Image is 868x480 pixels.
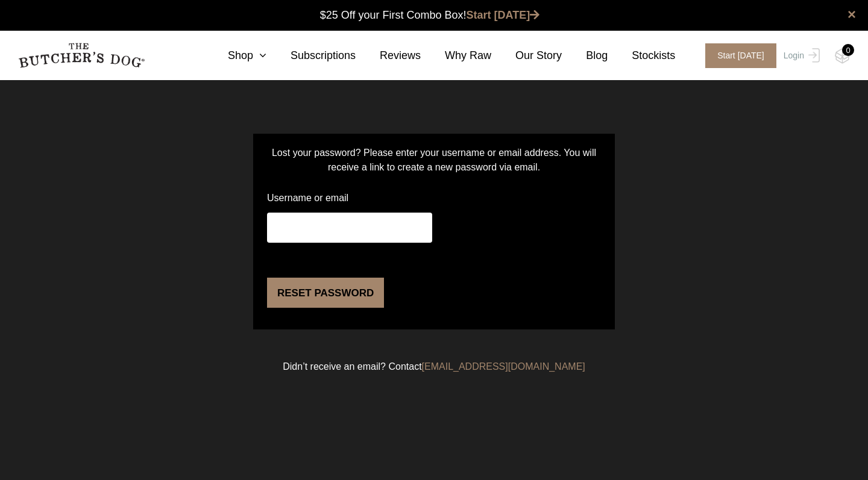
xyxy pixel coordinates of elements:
[781,43,820,68] a: Login
[422,361,585,372] a: [EMAIL_ADDRESS][DOMAIN_NAME]
[265,146,603,187] p: Lost your password? Please enter your username or email address. You will receive a link to creat...
[467,9,540,21] a: Start [DATE]
[562,48,608,64] a: Blog
[705,43,776,68] span: Start [DATE]
[842,44,854,56] div: 0
[693,43,781,68] a: Start [DATE]
[356,48,421,64] a: Reviews
[421,48,491,64] a: Why Raw
[491,48,562,64] a: Our Story
[266,48,356,64] a: Subscriptions
[848,7,856,22] a: close
[267,278,384,308] button: Reset password
[608,48,675,64] a: Stockists
[267,189,348,208] label: Username or email
[835,48,850,64] img: TBD_Cart-Empty.png
[9,360,859,386] p: Didn’t receive an email? Contact
[204,48,266,64] a: Shop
